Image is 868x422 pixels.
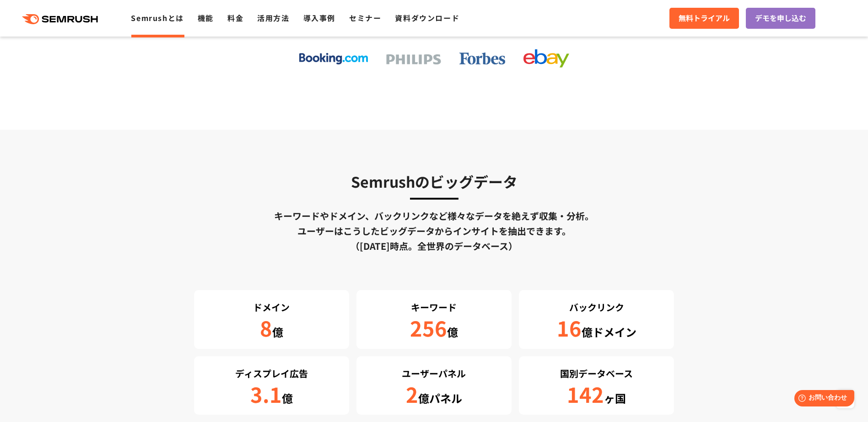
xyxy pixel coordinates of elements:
[523,49,569,68] img: ebay
[199,366,345,381] div: ディスプレイ広告
[260,313,272,343] span: 8
[199,300,345,315] div: ドメイン
[459,53,505,64] img: forbes
[198,12,214,23] a: 機能
[361,366,507,381] div: ユーザーパネル
[361,383,507,407] div: 億パネル
[755,12,806,24] span: デモを申し込む
[199,316,345,341] div: 億
[523,316,669,341] div: 億ドメイン
[131,12,183,23] a: Semrushとは
[257,12,289,23] a: 活用方法
[386,54,441,64] img: philips
[746,8,815,29] a: デモを申し込む
[410,313,447,343] span: 256
[361,300,507,315] div: キーワード
[361,316,507,341] div: 億
[250,379,282,409] span: 3.1
[227,12,243,23] a: 料金
[557,313,582,343] span: 16
[669,8,739,29] a: 無料トライアル
[395,12,459,23] a: 資料ダウンロード
[349,12,381,23] a: セミナー
[679,12,730,24] span: 無料トライアル
[523,366,669,381] div: 国別データベース
[787,386,858,412] iframe: Help widget launcher
[406,379,418,409] span: 2
[299,53,368,64] img: booking
[199,383,345,407] div: 億
[523,300,669,315] div: バックリンク
[194,170,674,193] h3: Semrushのビッグデータ
[303,12,335,23] a: 導入事例
[567,379,604,409] span: 142
[194,208,674,253] div: キーワードやドメイン、バックリンクなど様々なデータを絶えず収集・分析。 ユーザーはこうしたビッグデータからインサイトを抽出できます。 （[DATE]時点。全世界のデータベース）
[523,383,669,407] div: ヶ国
